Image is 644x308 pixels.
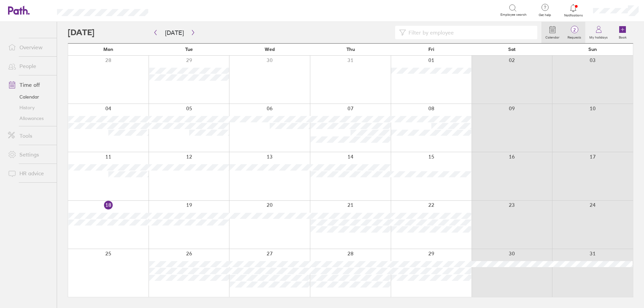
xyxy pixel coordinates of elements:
label: Book [615,34,631,40]
a: My holidays [585,22,612,43]
a: Notifications [562,3,584,17]
a: Tools [3,129,57,142]
span: Get help [534,13,556,17]
a: Calendar [541,22,563,43]
a: Calendar [3,91,57,102]
input: Filter by employee [406,26,533,39]
label: My holidays [585,34,612,40]
button: [DATE] [160,27,189,38]
a: Book [612,22,633,43]
a: Settings [3,148,57,161]
span: Sat [508,47,516,52]
label: Calendar [541,34,563,40]
a: Allowances [3,113,57,124]
a: Overview [3,41,57,54]
span: Notifications [562,13,584,17]
span: Mon [103,47,113,52]
span: 2 [563,27,585,33]
div: Search [166,7,183,13]
a: Time off [3,78,57,91]
span: Sun [588,47,597,52]
a: People [3,59,57,73]
span: Wed [265,47,275,52]
a: 2Requests [563,22,585,43]
span: Employee search [500,13,527,17]
span: Fri [428,47,434,52]
label: Requests [563,34,585,40]
span: Thu [346,47,355,52]
a: HR advice [3,167,57,180]
a: History [3,102,57,113]
span: Tue [185,47,193,52]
